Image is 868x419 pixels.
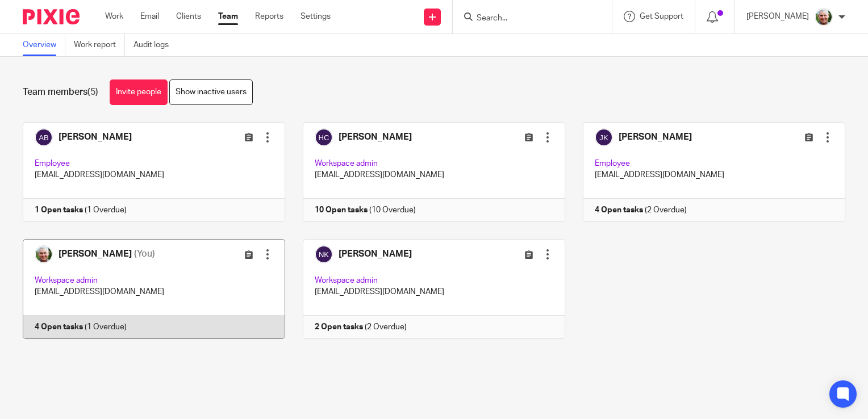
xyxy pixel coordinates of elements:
a: Work report [74,34,125,56]
span: (5) [87,87,98,97]
a: Show inactive users [169,79,253,105]
a: Audit logs [133,34,177,56]
a: Reports [255,11,283,22]
a: Overview [23,34,65,56]
a: Email [140,11,159,22]
a: Team [218,11,238,22]
input: Search [475,14,578,24]
a: Invite people [110,79,168,105]
img: Pixie [23,9,80,24]
span: Get Support [640,12,683,20]
a: Clients [176,11,201,22]
a: Work [105,11,123,22]
h1: Team members [23,86,98,98]
img: kim_profile.jpg [815,8,833,26]
p: [PERSON_NAME] [746,11,809,22]
a: Settings [301,11,331,22]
